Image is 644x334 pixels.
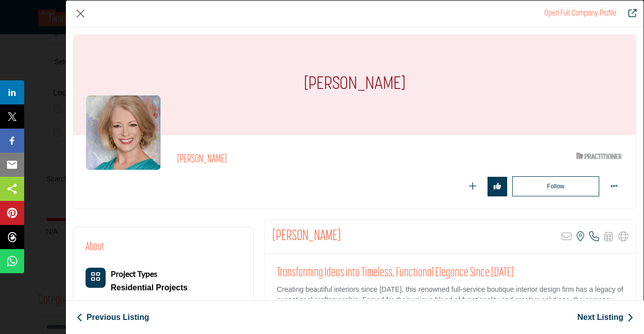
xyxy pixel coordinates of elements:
[621,8,636,20] a: Redirect to joan-waddell
[160,298,208,306] a: Luxury Living
[576,150,621,162] img: ASID Qualified Practitioners
[604,177,624,196] button: More Options
[544,10,616,18] a: Redirect to joan-waddell
[277,266,624,281] h2: Transforming Ideas into Timeless, Functional Elegance Since [DATE]
[86,239,104,256] h2: About
[272,228,341,246] h2: Joan Waddell
[577,311,633,323] a: Next Listing
[304,35,406,135] h1: [PERSON_NAME]
[111,269,157,278] b: Project Types
[512,176,599,196] button: Redirect to login
[111,280,208,295] a: Residential Projects
[177,153,454,166] h2: [PERSON_NAME]
[111,270,157,278] a: Project Types
[111,298,158,306] a: Single-family,
[463,177,482,196] button: Redirect to login page
[488,177,507,196] button: Redirect to login page
[86,95,161,170] img: joan-waddell logo
[111,280,208,295] div: Types of projects range from simple residential renovations to highly complex commercial initiati...
[76,311,149,323] a: Previous Listing
[86,268,106,288] button: Category Icon
[73,6,88,21] button: Close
